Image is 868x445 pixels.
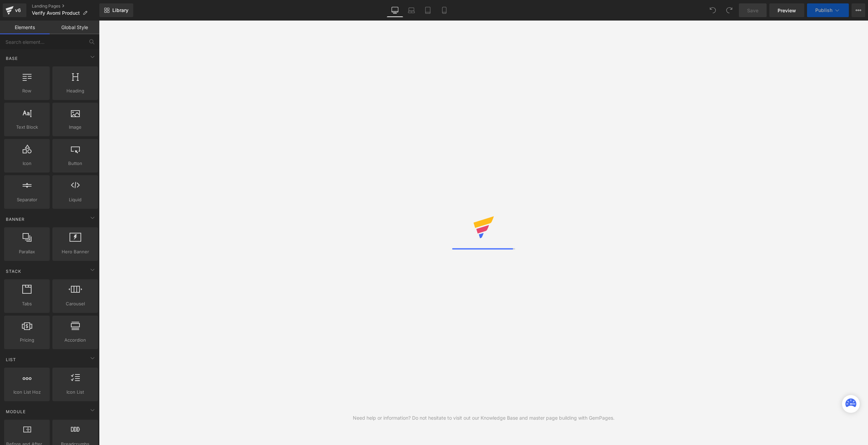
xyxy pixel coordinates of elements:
[420,3,436,17] a: Tablet
[54,336,96,344] span: Accordion
[54,300,96,307] span: Carousel
[6,87,48,94] span: Row
[54,87,96,94] span: Heading
[54,196,96,203] span: Liquid
[6,124,48,131] span: Text Block
[436,3,452,17] a: Mobile
[5,408,26,415] span: Module
[403,3,420,17] a: Laptop
[5,356,17,363] span: List
[99,3,133,17] a: New Library
[6,336,48,344] span: Pricing
[54,389,96,396] span: Icon List
[32,10,80,16] span: Verify Avomi Product
[852,3,865,17] button: More
[54,160,96,167] span: Button
[112,7,128,13] span: Library
[6,196,48,203] span: Separator
[14,6,22,15] div: v6
[3,3,26,17] a: v6
[747,7,758,14] span: Save
[769,3,804,17] a: Preview
[54,124,96,131] span: Image
[807,3,849,17] button: Publish
[5,268,22,275] span: Stack
[778,7,796,14] span: Preview
[706,3,720,17] button: Undo
[353,414,615,422] div: Need help or information? Do not hesitate to visit out our Knowledge Base and master page buildin...
[722,3,736,17] button: Redo
[6,389,48,396] span: Icon List Hoz
[6,300,48,307] span: Tabs
[815,8,832,13] span: Publish
[54,248,96,255] span: Hero Banner
[6,248,48,255] span: Parallax
[50,21,99,34] a: Global Style
[6,160,48,167] span: Icon
[32,3,99,9] a: Landing Pages
[5,55,18,62] span: Base
[5,216,25,222] span: Banner
[387,3,403,17] a: Desktop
